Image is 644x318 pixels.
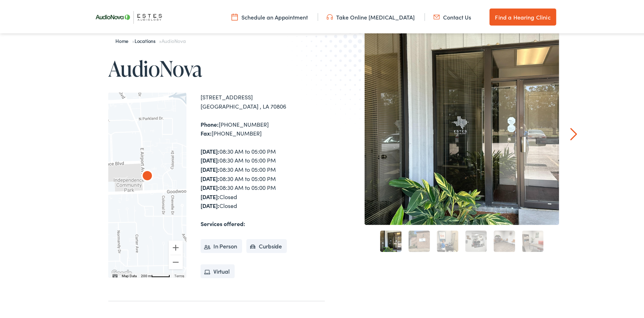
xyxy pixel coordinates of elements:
[108,55,325,79] h1: AudioNova
[327,12,333,20] img: utility icon
[201,146,219,154] strong: [DATE]:
[246,238,287,252] li: Curbside
[490,7,556,24] a: Find a Hearing Clinic
[201,155,219,163] strong: [DATE]:
[115,36,186,43] span: » »
[201,218,245,226] strong: Services offered:
[201,91,325,109] div: [STREET_ADDRESS] [GEOGRAPHIC_DATA] , LA 70806
[201,200,219,208] strong: [DATE]:
[174,273,184,276] a: Terms (opens in new tab)
[231,12,308,20] a: Schedule an Appointment
[201,128,212,136] strong: Fax:
[437,229,458,251] a: 3
[201,263,235,277] li: Virtual
[135,36,159,43] a: Locations
[169,254,183,268] button: Zoom out
[201,173,219,181] strong: [DATE]:
[571,126,577,139] a: Next
[494,229,515,251] a: 5
[201,119,219,127] strong: Phone:
[113,272,118,277] button: Keyboard shortcuts
[380,229,402,251] a: 1
[522,229,544,251] a: 6
[169,239,183,253] button: Zoom in
[122,272,137,277] button: Map Data
[110,267,133,276] img: Google
[201,164,219,172] strong: [DATE]:
[231,12,238,20] img: utility icon
[433,12,440,20] img: utility icon
[465,229,487,251] a: 4
[409,229,430,251] a: 2
[201,191,219,199] strong: [DATE]:
[201,182,219,190] strong: [DATE]:
[141,273,151,276] span: 200 m
[115,36,132,43] a: Home
[110,267,133,276] a: Open this area in Google Maps (opens a new window)
[139,272,172,276] button: Map Scale: 200 m per 49 pixels
[201,238,242,252] li: In Person
[433,12,471,20] a: Contact Us
[327,12,415,20] a: Take Online [MEDICAL_DATA]
[201,119,325,137] div: [PHONE_NUMBER] [PHONE_NUMBER]
[162,36,186,43] span: AudioNova
[139,167,156,184] div: AudioNova
[201,146,325,209] div: 08:30 AM to 05:00 PM 08:30 AM to 05:00 PM 08:30 AM to 05:00 PM 08:30 AM to 05:00 PM 08:30 AM to 0...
